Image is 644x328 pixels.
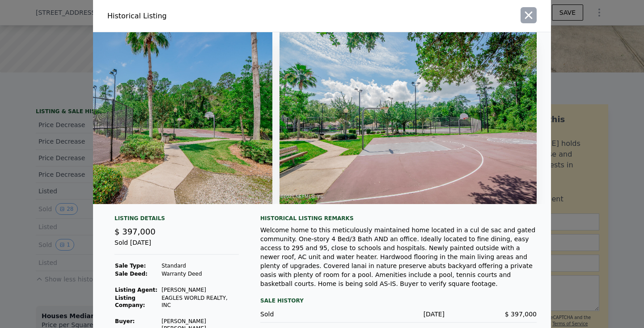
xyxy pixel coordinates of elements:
strong: Sale Deed: [115,271,148,277]
td: EAGLES WORLD REALTY, INC [161,294,239,309]
strong: Sale Type: [115,263,146,269]
strong: Listing Agent: [115,287,157,293]
span: $ 397,000 [505,311,537,318]
div: Listing Details [114,215,239,226]
div: Welcome home to this meticulously maintained home located in a cul de sac and gated community. On... [260,226,537,288]
td: Warranty Deed [161,270,239,278]
td: Standard [161,262,239,270]
div: Sale History [260,295,537,306]
img: Property Img [15,32,272,204]
div: Historical Listing remarks [260,215,537,222]
div: Historical Listing [107,11,318,21]
div: [DATE] [352,310,445,319]
strong: Listing Company: [115,295,145,308]
td: [PERSON_NAME] [161,286,239,294]
strong: Buyer : [115,318,135,324]
img: Property Img [280,32,537,204]
span: $ 397,000 [114,227,156,236]
div: Sold [DATE] [114,238,239,255]
div: Sold [260,310,352,319]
